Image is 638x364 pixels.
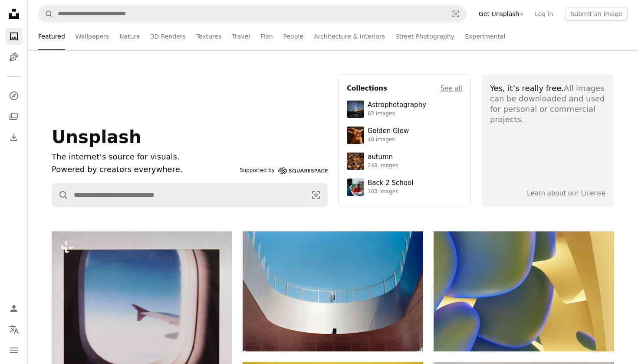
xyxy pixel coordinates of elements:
a: Architecture & Interiors [314,23,385,50]
form: Find visuals sitewide [52,183,328,207]
a: People [283,23,304,50]
a: Abstract organic shapes with blue and yellow gradients [434,287,614,295]
button: Search Unsplash [39,6,53,22]
button: Menu [5,341,23,359]
a: Nature [119,23,140,50]
div: Back 2 School [368,179,413,188]
div: 248 images [368,162,398,169]
a: View from an airplane window, looking at the wing. [52,333,232,341]
div: Golden Glow [368,127,409,136]
div: All images can be downloaded and used for personal or commercial projects. [490,83,605,125]
a: Explore [5,87,23,104]
img: premium_photo-1683135218355-6d72011bf303 [347,179,364,196]
a: Download History [5,129,23,146]
a: Log in [529,7,558,21]
a: Back 2 School103 images [347,179,462,196]
a: Illustrations [5,49,23,66]
a: Street Photography [395,23,454,50]
h1: The internet’s source for visuals. [52,151,236,163]
div: Astrophotography [368,101,426,110]
a: Supported by [240,166,328,176]
a: Photos [5,28,23,45]
span: Yes, it’s really free. [490,84,564,93]
form: Find visuals sitewide [38,5,467,23]
img: photo-1538592487700-be96de73306f [347,101,364,118]
a: autumn248 images [347,153,462,170]
a: Travel [232,23,250,50]
div: 82 images [368,110,426,117]
a: Learn about our License [527,189,605,197]
img: photo-1637983927634-619de4ccecac [347,153,364,170]
a: Collections [5,108,23,125]
p: Powered by creators everywhere. [52,163,236,176]
a: Golden Glow40 images [347,127,462,144]
button: Search Unsplash [52,183,69,207]
img: premium_photo-1754759085924-d6c35cb5b7a4 [347,127,364,144]
button: Language [5,321,23,338]
button: Visual search [445,6,466,22]
a: Get Unsplash+ [474,7,529,21]
a: Astrophotography82 images [347,101,462,118]
a: 3D Renders [151,23,186,50]
a: See all [441,83,462,94]
a: Experimental [465,23,505,50]
a: Film [260,23,273,50]
div: autumn [368,153,398,162]
button: Visual search [305,183,327,207]
a: Wallpapers [76,23,109,50]
h4: Collections [347,83,387,94]
div: 103 images [368,188,413,195]
img: Abstract organic shapes with blue and yellow gradients [434,231,614,351]
img: Modern architecture with a person on a balcony [243,231,423,351]
a: Modern architecture with a person on a balcony [243,287,423,295]
a: Textures [196,23,222,50]
span: Unsplash [52,127,141,147]
button: Submit an image [565,7,628,21]
div: 40 images [368,136,409,143]
a: Log in / Sign up [5,300,23,317]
